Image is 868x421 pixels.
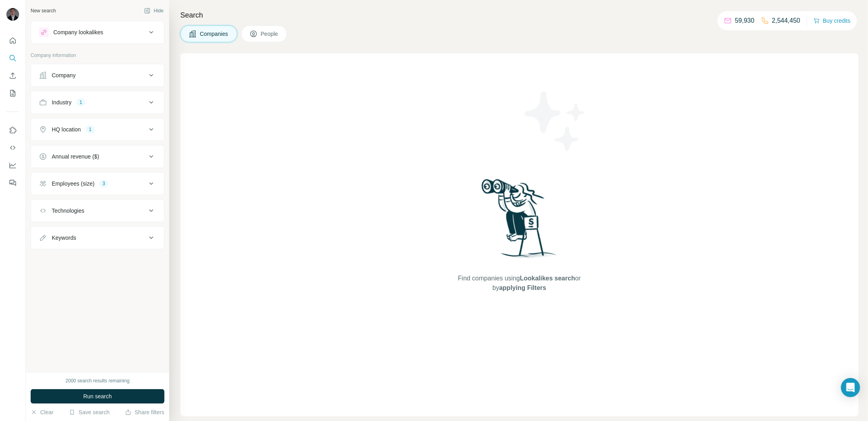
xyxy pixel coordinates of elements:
[261,30,279,38] span: People
[813,15,850,26] button: Buy credits
[31,201,164,220] button: Technologies
[31,93,164,112] button: Industry1
[6,51,19,65] button: Search
[31,7,56,14] div: New search
[31,408,53,416] button: Clear
[31,174,164,193] button: Employees (size)3
[138,5,169,17] button: Hide
[53,28,103,36] div: Company lookalikes
[76,99,86,106] div: 1
[52,234,76,242] div: Keywords
[772,16,800,25] p: 2,544,450
[520,275,575,282] span: Lookalikes search
[52,180,94,188] div: Employees (size)
[499,284,546,291] span: applying Filters
[519,85,591,157] img: Surfe Illustration - Stars
[200,30,229,38] span: Companies
[66,377,130,384] div: 2000 search results remaining
[52,153,99,161] div: Annual revenue ($)
[31,389,164,403] button: Run search
[456,274,583,293] span: Find companies using or by
[31,147,164,166] button: Annual revenue ($)
[31,52,164,59] p: Company information
[6,158,19,172] button: Dashboard
[6,8,19,21] img: Avatar
[86,126,95,133] div: 1
[31,66,164,85] button: Company
[735,16,755,25] p: 59,930
[31,23,164,42] button: Company lookalikes
[6,86,19,100] button: My lists
[6,33,19,48] button: Quick start
[52,98,72,106] div: Industry
[6,176,19,190] button: Feedback
[31,228,164,247] button: Keywords
[52,71,76,79] div: Company
[52,207,84,215] div: Technologies
[99,180,108,187] div: 3
[841,378,860,397] div: Open Intercom Messenger
[125,408,164,416] button: Share filters
[31,120,164,139] button: HQ location1
[6,141,19,155] button: Use Surfe API
[83,392,112,400] span: Run search
[478,177,561,266] img: Surfe Illustration - Woman searching with binoculars
[180,10,858,21] h4: Search
[6,123,19,137] button: Use Surfe on LinkedIn
[69,408,109,416] button: Save search
[52,125,81,133] div: HQ location
[6,69,19,83] button: Enrich CSV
